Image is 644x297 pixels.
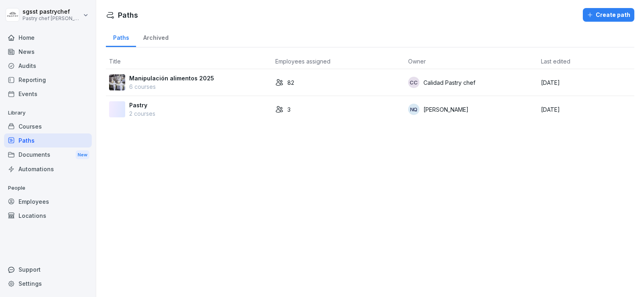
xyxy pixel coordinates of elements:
[4,45,92,59] a: News
[4,59,92,73] a: Audits
[129,109,155,118] p: 2 courses
[4,31,92,45] a: Home
[287,105,291,114] p: 3
[408,58,426,65] span: Owner
[541,105,631,114] p: [DATE]
[4,107,92,119] p: Library
[4,162,92,176] a: Automations
[587,10,630,19] div: Create path
[4,262,92,277] div: Support
[4,87,92,101] a: Events
[408,77,419,88] div: Cc
[4,195,92,209] a: Employees
[129,74,214,82] p: Manipulación alimentos 2025
[23,16,81,21] p: Pastry chef [PERSON_NAME] y Cocina gourmet
[4,277,92,291] a: Settings
[275,58,330,65] span: Employees assigned
[129,101,155,109] p: Pastry
[136,27,175,47] a: Archived
[4,147,92,162] div: Documents
[408,104,419,115] div: NQ
[4,119,92,133] a: Courses
[118,10,138,20] h1: Paths
[4,73,92,87] a: Reporting
[423,105,469,114] p: [PERSON_NAME]
[129,82,214,91] p: 6 courses
[4,209,92,223] a: Locations
[4,182,92,195] p: People
[4,147,92,162] a: DocumentsNew
[109,58,121,65] span: Title
[4,133,92,147] a: Paths
[541,78,631,87] p: [DATE]
[541,58,570,65] span: Last edited
[76,150,89,160] div: New
[423,78,475,87] p: Calidad Pastry chef
[287,78,294,87] p: 82
[23,8,81,15] p: sgsst pastrychef
[106,27,136,47] a: Paths
[583,8,634,22] button: Create path
[109,74,125,90] img: xrig9ngccgkbh355tbuziiw7.png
